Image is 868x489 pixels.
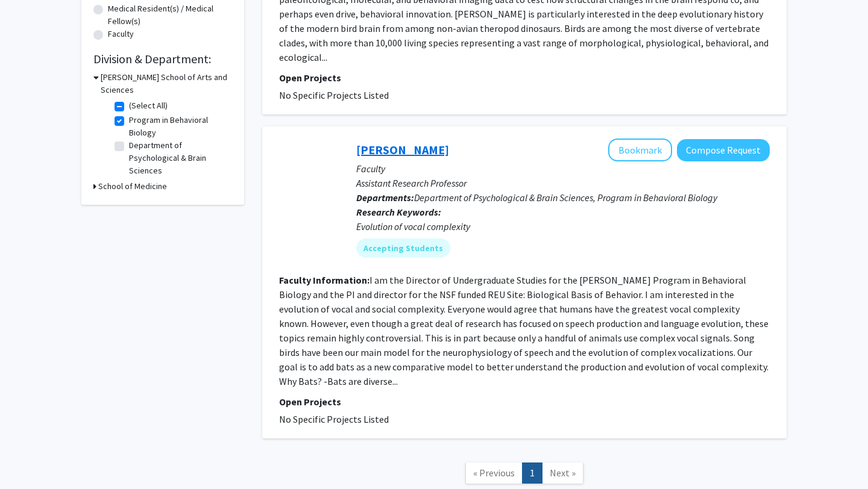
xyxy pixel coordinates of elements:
[550,467,576,479] span: Next »
[279,89,389,101] span: No Specific Projects Listed
[356,238,450,258] mat-chip: Accepting Students
[279,413,389,425] span: No Specific Projects Listed
[279,274,370,286] b: Faculty Information:
[93,52,232,66] h2: Division & Department:
[108,2,232,28] label: Medical Resident(s) / Medical Fellow(s)
[465,463,523,484] a: Previous Page
[414,192,717,204] span: Department of Psychological & Brain Sciences, Program in Behavioral Biology
[9,435,51,480] iframe: Chat
[473,467,515,479] span: « Previous
[356,176,770,190] p: Assistant Research Professor
[522,463,542,484] a: 1
[98,180,167,193] h3: School of Medicine
[356,192,414,204] b: Departments:
[356,206,441,218] b: Research Keywords:
[677,139,770,161] button: Compose Request to Kisi Bohn
[129,114,229,139] label: Program in Behavioral Biology
[279,394,770,409] p: Open Projects
[279,70,770,85] p: Open Projects
[542,463,583,484] a: Next Page
[356,161,770,176] p: Faculty
[129,139,229,177] label: Department of Psychological & Brain Sciences
[101,71,232,96] h3: [PERSON_NAME] School of Arts and Sciences
[129,99,168,112] label: (Select All)
[108,28,134,40] label: Faculty
[356,142,449,157] a: [PERSON_NAME]
[608,139,672,161] button: Add Kisi Bohn to Bookmarks
[356,219,770,234] div: Evolution of vocal complexity
[279,274,769,387] fg-read-more: I am the Director of Undergraduate Studies for the [PERSON_NAME] Program in Behavioral Biology an...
